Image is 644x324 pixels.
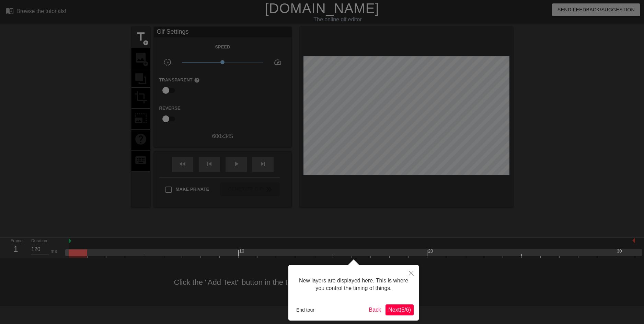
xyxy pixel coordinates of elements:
button: End tour [294,305,317,315]
span: Next ( 5 / 6 ) [388,307,411,313]
button: Back [366,304,384,315]
div: New layers are displayed here. This is where you control the timing of things. [294,270,414,299]
button: Next [386,304,414,315]
button: Close [404,265,419,281]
